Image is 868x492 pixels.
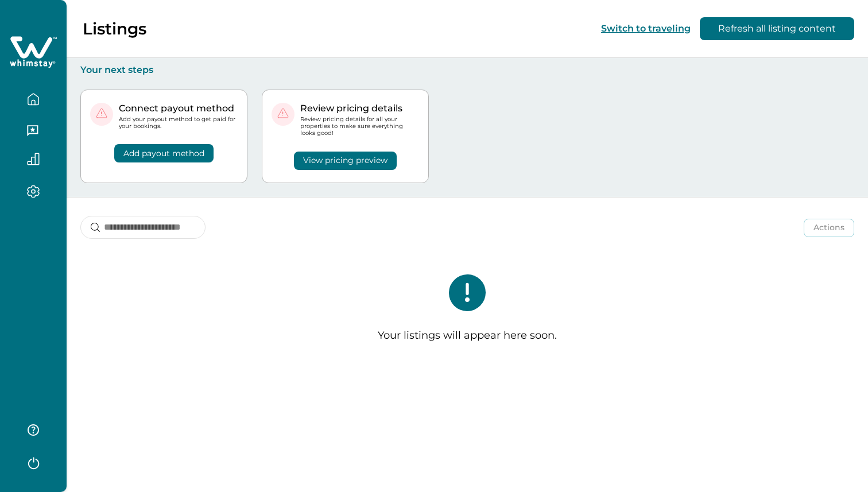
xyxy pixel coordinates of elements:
[114,144,214,162] button: Add payout method
[80,64,854,76] p: Your next steps
[83,19,146,38] p: Listings
[804,219,854,237] button: Actions
[119,103,238,114] p: Connect payout method
[601,23,691,34] button: Switch to traveling
[378,330,557,342] p: Your listings will appear here soon.
[119,116,238,130] p: Add your payout method to get paid for your bookings.
[300,116,419,137] p: Review pricing details for all your properties to make sure everything looks good!
[700,17,854,40] button: Refresh all listing content
[294,152,397,170] button: View pricing preview
[300,103,419,114] p: Review pricing details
